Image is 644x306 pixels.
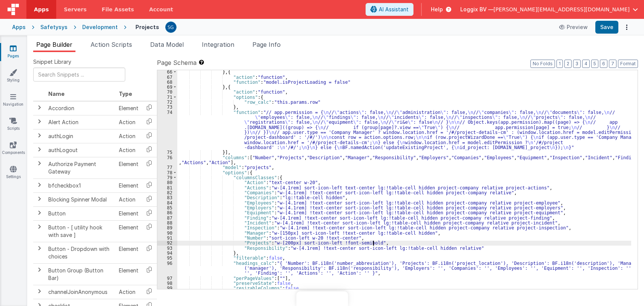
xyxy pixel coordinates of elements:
td: authLogin [45,129,116,143]
div: 90 [157,231,177,235]
div: 74 [157,110,177,150]
button: Options [621,22,632,32]
div: 97 [157,276,177,281]
span: Type [119,91,132,97]
button: Preview [555,21,592,33]
span: Snippet Library [33,58,71,66]
div: 85 [157,205,177,210]
td: Action [116,143,141,157]
div: 89 [157,225,177,230]
td: authLogout [45,143,116,157]
div: 91 [157,235,177,240]
span: [PERSON_NAME][EMAIL_ADDRESS][DOMAIN_NAME] [493,6,630,13]
button: Save [595,21,618,34]
div: 78 [157,170,177,175]
div: 87 [157,215,177,220]
span: Page Builder [36,41,72,48]
div: 75 [157,150,177,155]
td: Action [116,192,141,206]
div: 66 [157,69,177,74]
td: Authorize Payment Gateway [45,157,116,178]
span: AI Assistant [379,6,409,13]
span: File Assets [102,6,134,13]
button: AI Assistant [366,3,413,16]
div: 92 [157,240,177,245]
div: 81 [157,185,177,190]
div: Apps [12,23,26,31]
td: bfcheckbox1 [45,178,116,192]
img: 385c22c1e7ebf23f884cbf6fb2c72b80 [166,22,176,32]
td: Action [116,129,141,143]
button: No Folds [530,60,555,68]
div: 69 [157,85,177,89]
td: Button Group (Button Bar) [45,263,116,285]
span: Page Schema [157,58,197,67]
div: 93 [157,246,177,251]
div: 80 [157,180,177,185]
button: 7 [609,60,616,68]
td: Element [116,206,141,220]
td: Action [116,115,141,129]
div: 79 [157,175,177,180]
td: Element [116,220,141,242]
div: 94 [157,251,177,255]
button: 5 [591,60,598,68]
div: 68 [157,80,177,85]
div: 95 [157,255,177,260]
button: 2 [564,60,572,68]
td: Action [116,285,141,299]
span: Loggix BV — [460,6,493,13]
div: Development [82,23,118,31]
div: 70 [157,89,177,94]
span: Integration [202,41,234,48]
span: Help [431,6,443,13]
span: Data Model [150,41,184,48]
div: 84 [157,200,177,205]
div: 76 [157,155,177,165]
div: 77 [157,165,177,170]
button: Format [618,60,638,68]
div: Safetysys [40,23,68,31]
span: Page Info [252,41,281,48]
input: Search Snippets ... [33,68,125,81]
td: Button - Dropdown with choices [45,242,116,263]
div: 83 [157,195,177,200]
div: 73 [157,105,177,109]
span: Name [48,91,65,97]
div: 67 [157,75,177,80]
span: Apps [34,6,49,13]
td: channelJoinAnonymous [45,285,116,299]
button: 4 [582,60,590,68]
div: 82 [157,190,177,195]
span: Servers [64,6,86,13]
td: Element [116,101,141,115]
div: 71 [157,95,177,100]
h4: Projects [135,24,159,30]
span: Action Scripts [91,41,132,48]
button: 3 [573,60,581,68]
td: Element [116,178,141,192]
div: 98 [157,281,177,286]
button: 6 [600,60,607,68]
td: Blocking Spinner Modal [45,192,116,206]
td: Button [45,206,116,220]
div: 88 [157,220,177,225]
td: Element [116,242,141,263]
div: 86 [157,210,177,215]
div: 96 [157,261,177,276]
button: 1 [556,60,563,68]
td: Element [116,157,141,178]
td: Element [116,263,141,285]
div: 72 [157,100,177,105]
div: 99 [157,286,177,291]
td: Button - [ utility hook with save ] [45,220,116,242]
td: Accordion [45,101,116,115]
td: Alert Action [45,115,116,129]
button: Loggix BV — [PERSON_NAME][EMAIL_ADDRESS][DOMAIN_NAME] [460,6,638,13]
